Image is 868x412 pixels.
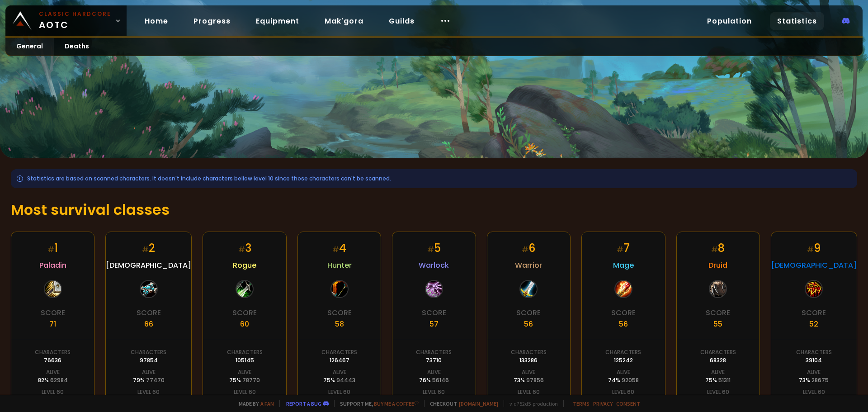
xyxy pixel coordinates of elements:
span: Checkout [424,400,498,407]
div: Score [137,307,161,318]
div: Alive [238,368,251,376]
div: Alive [427,368,441,376]
div: Characters [511,348,547,356]
div: Characters [416,348,452,356]
span: 94443 [336,376,355,384]
div: 73710 [426,356,442,365]
span: Paladin [39,260,66,271]
div: 71 [49,318,56,330]
div: Characters [700,348,736,356]
a: [DOMAIN_NAME] [459,400,498,407]
span: [DEMOGRAPHIC_DATA] [106,260,191,271]
div: 5 [427,240,441,256]
a: Guilds [382,12,422,30]
div: Score [611,307,636,318]
div: Level 60 [707,388,729,396]
a: Privacy [593,400,613,407]
div: Alive [142,368,156,376]
div: Characters [605,348,641,356]
div: 55 [713,318,722,330]
div: 75 % [705,376,731,384]
div: 9 [807,240,821,256]
div: 1 [47,240,58,256]
a: a fan [260,400,274,407]
div: Alive [807,368,821,376]
div: 56 [619,318,628,330]
small: # [142,244,149,255]
div: 76636 [44,356,61,365]
div: 74 % [608,376,639,384]
small: # [427,244,434,255]
div: 6 [522,240,535,256]
a: General [5,38,54,56]
span: AOTC [39,10,111,32]
small: # [807,244,814,255]
a: Population [700,12,759,30]
a: Progress [186,12,238,30]
div: Score [422,307,446,318]
div: Characters [131,348,166,356]
a: Deaths [54,38,100,56]
div: 68328 [710,356,726,365]
span: 92058 [622,376,639,384]
div: Alive [333,368,346,376]
div: Level 60 [423,388,445,396]
span: v. d752d5 - production [504,400,558,407]
div: Level 60 [803,388,825,396]
h1: Most survival classes [11,199,857,221]
div: Level 60 [234,388,256,396]
div: 60 [240,318,249,330]
div: Level 60 [137,388,160,396]
div: Score [706,307,730,318]
div: Score [802,307,826,318]
div: 75 % [229,376,260,384]
div: 39104 [806,356,822,365]
div: 56 [524,318,533,330]
div: Level 60 [518,388,540,396]
div: 105145 [236,356,254,365]
div: 75 % [323,376,355,384]
div: Characters [35,348,71,356]
a: Mak'gora [317,12,371,30]
span: 78770 [242,376,260,384]
small: # [332,244,339,255]
a: Classic HardcoreAOTC [5,5,127,36]
small: # [522,244,528,255]
div: 3 [238,240,251,256]
small: # [617,244,623,255]
div: 133286 [519,356,538,365]
div: Characters [321,348,357,356]
span: Warlock [419,260,449,271]
div: 73 % [799,376,829,384]
div: 97854 [140,356,158,365]
a: Home [137,12,175,30]
a: Report a bug [286,400,321,407]
div: 125242 [614,356,633,365]
a: Buy me a coffee [374,400,419,407]
a: Terms [573,400,590,407]
div: Characters [796,348,832,356]
div: Alive [46,368,60,376]
div: 57 [429,318,439,330]
span: Mage [613,260,634,271]
span: Warrior [515,260,542,271]
div: 7 [617,240,630,256]
div: 52 [809,318,818,330]
div: Alive [522,368,535,376]
span: Hunter [327,260,352,271]
div: Alive [711,368,725,376]
div: Score [232,307,257,318]
div: 8 [711,240,725,256]
div: Level 60 [328,388,350,396]
div: Score [516,307,541,318]
div: 58 [335,318,344,330]
div: 126467 [330,356,349,365]
small: Classic Hardcore [39,10,111,18]
div: Statistics are based on scanned characters. It doesn't include characters bellow level 10 since t... [11,169,857,188]
div: Characters [227,348,263,356]
a: Equipment [249,12,307,30]
small: # [47,244,54,255]
span: 97856 [526,376,544,384]
div: 73 % [514,376,544,384]
a: Statistics [770,12,824,30]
